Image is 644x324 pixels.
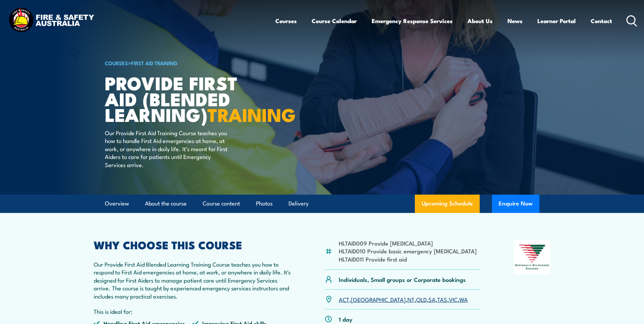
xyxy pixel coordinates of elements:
a: Courses [275,12,297,30]
a: QLD [416,295,427,303]
a: Emergency Response Services [372,12,453,30]
a: TAS [437,295,447,303]
a: Photos [256,195,273,213]
h6: > [105,59,273,67]
a: First Aid Training [131,59,178,67]
a: About Us [467,12,493,30]
img: Nationally Recognised Training logo. [514,240,551,274]
h1: Provide First Aid (Blended Learning) [105,75,273,122]
a: News [508,12,522,30]
p: 1 day [339,315,352,323]
button: Enquire Now [492,195,539,213]
a: SA [428,295,436,303]
a: ACT [339,295,349,303]
a: Upcoming Schedule [415,195,480,213]
a: [GEOGRAPHIC_DATA] [351,295,406,303]
a: Course Calendar [312,12,357,30]
a: WA [459,295,468,303]
a: Delivery [289,195,309,213]
h2: WHY CHOOSE THIS COURSE [94,240,292,249]
li: HLTAID010 Provide basic emergency [MEDICAL_DATA] [339,247,477,255]
p: Our Provide First Aid Blended Learning Training Course teaches you how to respond to First Aid em... [94,260,292,300]
strong: TRAINING [207,100,296,128]
a: VIC [449,295,458,303]
a: About the course [145,195,187,213]
a: COURSES [105,59,128,67]
p: Individuals, Small groups or Corporate bookings [339,275,466,283]
p: Our Provide First Aid Training Course teaches you how to handle First Aid emergencies at home, at... [105,129,229,168]
li: HLTAID011 Provide first aid [339,255,477,263]
a: NT [407,295,415,303]
p: This is ideal for: [94,307,292,315]
a: Contact [591,12,612,30]
a: Course content [203,195,240,213]
a: Learner Portal [537,12,576,30]
li: HLTAID009 Provide [MEDICAL_DATA] [339,239,477,247]
p: , , , , , , , [339,295,468,303]
a: Overview [105,195,129,213]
